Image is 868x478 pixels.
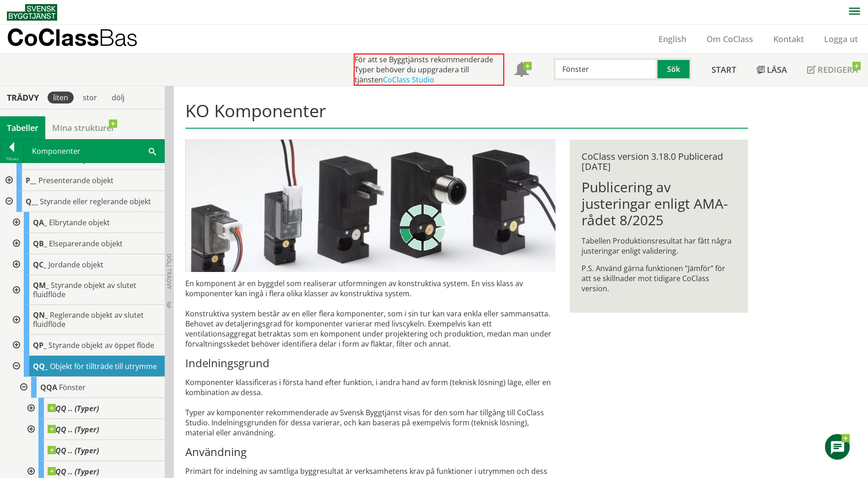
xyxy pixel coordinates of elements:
[354,54,504,86] div: För att se Byggtjänsts rekommenderade Typer behöver du uppgradera till tjänsten
[582,236,736,256] p: Tabellen Produktionsresultat har fått några justeringar enligt validering.
[712,64,736,75] span: Start
[26,175,37,185] span: P__
[59,382,86,392] span: Fönster
[49,260,103,270] span: Jordande objekt
[746,54,797,86] a: Läsa
[383,75,434,85] a: CoClass Studio
[26,196,38,206] span: Q__
[49,340,154,350] span: Styrande objekt av öppet flöde
[33,217,47,228] span: QA_
[0,155,23,163] div: Tillbaka
[797,54,868,86] a: Redigera
[33,260,47,270] span: QC_
[33,280,49,290] span: QM_
[701,54,746,86] a: Start
[48,446,99,455] span: QQ .. (Typer)
[185,445,555,459] h3: Användning
[7,335,165,356] div: Gå till informationssidan för CoClass Studio
[767,64,787,75] span: Läsa
[7,275,165,305] div: Gå till informationssidan för CoClass Studio
[165,254,173,289] span: Dölj trädvy
[582,179,736,228] h1: Publicering av justeringar enligt AMA-rådet 8/2025
[40,382,57,392] span: QQA
[33,361,48,371] span: QQ_
[554,58,658,80] input: Sök
[48,404,99,413] span: QQ .. (Typer)
[582,152,736,172] div: CoClass version 3.18.0 Publicerad [DATE]
[77,92,102,103] div: stor
[45,116,122,139] a: Mina strukturer
[7,254,165,275] div: Gå till informationssidan för CoClass Studio
[185,356,555,370] h3: Indelningsgrund
[7,233,165,254] div: Gå till informationssidan för CoClass Studio
[7,25,157,53] a: CoClassBas
[40,196,151,206] span: Styrande eller reglerande objekt
[48,467,99,476] span: QQ .. (Typer)
[50,361,157,371] span: Objekt för tillträde till utrymme
[38,175,113,185] span: Presenterande objekt
[514,63,529,78] span: Notifikationer
[7,4,57,21] img: Svensk Byggtjänst
[7,32,138,43] p: CoClass
[696,33,763,44] a: Om CoClass
[185,100,748,129] h1: KO Komponenter
[22,398,165,419] div: Gå till informationssidan för CoClass Studio
[658,58,691,80] button: Sök
[400,205,446,250] img: Laddar
[99,24,138,51] span: Bas
[149,146,156,156] span: Sök i tabellen
[33,340,47,350] span: QP_
[763,33,814,44] a: Kontakt
[185,140,555,272] img: pilotventiler.jpg
[49,217,110,228] span: Elbrytande objekt
[33,239,47,249] span: QB_
[7,212,165,233] div: Gå till informationssidan för CoClass Studio
[7,305,165,335] div: Gå till informationssidan för CoClass Studio
[582,263,736,293] p: P.S. Använd gärna funktionen ”Jämför” för att se skillnader mot tidigare CoClass version.
[24,140,164,163] div: Komponenter
[648,33,696,44] a: English
[818,64,858,75] span: Redigera
[22,419,165,440] div: Gå till informationssidan för CoClass Studio
[2,92,44,103] div: Trädvy
[814,33,868,44] a: Logga ut
[33,310,144,329] span: Reglerande objekt av slutet fluidflöde
[22,440,165,461] div: Gå till informationssidan för CoClass Studio
[33,310,48,320] span: QN_
[106,92,130,103] div: dölj
[48,425,99,434] span: QQ .. (Typer)
[48,92,74,103] div: liten
[33,280,136,299] span: Styrande objekt av slutet fluidflöde
[49,239,123,249] span: Elseparerande objekt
